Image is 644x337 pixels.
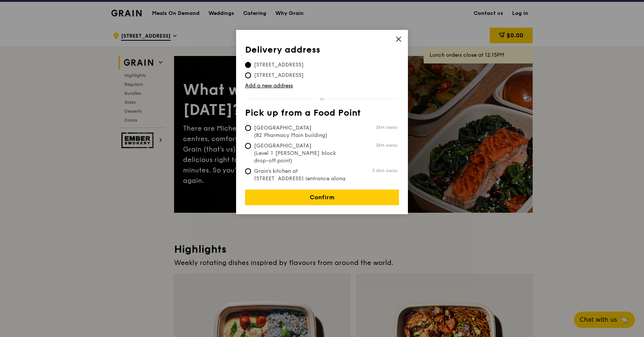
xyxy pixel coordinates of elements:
[245,143,251,149] input: [GEOGRAPHIC_DATA] (Level 1 [PERSON_NAME] block drop-off point)3km away
[245,142,356,165] span: [GEOGRAPHIC_DATA] (Level 1 [PERSON_NAME] block drop-off point)
[245,62,251,68] input: [STREET_ADDRESS]
[376,142,397,148] span: 3km away
[245,108,399,121] th: Pick up from a Food Point
[372,168,397,174] span: 5.6km away
[245,190,399,205] a: Confirm
[245,168,356,197] span: Grain's kitchen at [STREET_ADDRESS] (entrance along [PERSON_NAME][GEOGRAPHIC_DATA])
[245,72,251,78] input: [STREET_ADDRESS]
[245,72,313,79] span: [STREET_ADDRESS]
[376,124,397,130] span: 3km away
[245,61,313,69] span: [STREET_ADDRESS]
[245,82,399,90] a: Add a new address
[245,125,251,131] input: [GEOGRAPHIC_DATA] (B2 Pharmacy Main building)3km away
[245,124,356,139] span: [GEOGRAPHIC_DATA] (B2 Pharmacy Main building)
[245,168,251,174] input: Grain's kitchen at [STREET_ADDRESS] (entrance along [PERSON_NAME][GEOGRAPHIC_DATA])5.6km away
[245,45,399,58] th: Delivery address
